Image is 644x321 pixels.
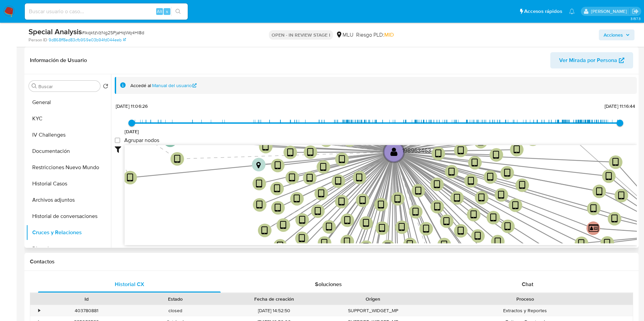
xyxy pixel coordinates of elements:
[42,305,131,316] div: 403780881
[606,171,612,181] text: 
[550,52,633,68] button: Ver Mirada por Persona
[335,176,342,186] text: 
[26,127,111,143] button: IV Challenges
[360,196,366,205] text: 
[26,176,111,192] button: Historial Casos
[30,258,633,265] h1: Contactos
[632,8,639,15] a: Salir
[38,307,40,314] div: •
[307,173,313,183] text: 
[26,94,111,111] button: General
[524,8,562,15] span: Accesos rápidos
[38,83,97,89] input: Buscar
[320,162,327,172] text: 
[299,234,305,243] text: 
[468,176,474,186] text: 
[379,223,385,233] text: 
[136,296,215,302] div: Estado
[326,222,332,232] text: 
[127,173,133,183] text: 
[26,143,111,159] button: Documentación
[378,200,384,209] text: 
[514,145,520,155] text: 
[630,16,641,21] span: 3.157.3
[589,224,599,233] text: 
[612,157,619,167] text: 
[256,179,262,188] text: 
[478,193,485,203] text: 
[475,231,481,241] text: 
[29,26,82,37] b: Special Analysis
[443,216,450,226] text: 
[458,145,464,155] text: 
[323,135,330,145] text: 
[289,173,295,183] text: 
[47,296,126,302] div: Id
[407,240,413,249] text: 
[29,37,47,43] b: Person ID
[261,225,268,235] text: 
[448,167,455,177] text: 
[256,161,261,168] text: 
[274,184,280,194] text: 
[157,8,162,15] span: Alt
[356,173,363,183] text: 
[363,242,369,252] text: 
[415,186,422,196] text: 
[49,37,126,43] a: 9d868ff8ed83cfb959e03b94fd044eeb
[504,168,511,178] text: 
[504,221,511,231] text: 
[30,57,87,64] h1: Información de Usuario
[26,159,111,176] button: Restricciones Nuevo Mundo
[604,238,610,248] text: 
[385,242,391,252] text: 
[490,213,497,223] text: 
[472,158,478,168] text: 
[590,204,597,214] text: 
[152,82,197,89] a: Manual del usuario
[262,142,269,152] text: 
[277,241,283,251] text: 
[339,155,345,164] text: 
[344,237,350,246] text: 
[390,147,398,157] text: 
[399,222,405,232] text: 
[26,192,111,208] button: Archivos adjuntos
[344,215,351,225] text: 
[605,103,635,109] span: [DATE] 11:16:44
[220,305,329,316] div: [DATE] 14:52:50
[26,208,111,224] button: Historial de conversaciones
[275,203,281,213] text: 
[512,200,519,210] text: 
[423,224,429,234] text: 
[454,193,460,203] text: 
[559,52,617,68] span: Ver Mirada por Persona
[131,305,220,316] div: closed
[103,83,108,91] button: Volver al orden por defecto
[318,189,325,199] text: 
[333,296,413,302] div: Origen
[321,238,328,248] text: 
[125,128,139,135] span: [DATE]
[434,202,441,212] text: 
[356,31,394,39] span: Riesgo PLD:
[569,8,575,14] a: Notificaciones
[487,172,494,182] text: 
[269,30,333,40] p: OPEN - IN REVIEW STAGE I
[315,280,342,288] span: Soluciones
[394,194,401,204] text: 
[115,138,120,143] input: Agrupar nodos
[124,137,159,144] span: Agrupar nodos
[299,215,306,225] text: 
[618,191,625,201] text: 
[611,214,618,224] text: 
[294,194,300,204] text: 
[522,280,533,288] span: Chat
[471,210,477,220] text: 
[280,220,287,230] text: 
[287,147,294,157] text: 
[363,218,369,228] text: 
[599,29,634,40] button: Acciones
[412,207,419,217] text: 
[82,29,144,36] span: # IkqktzVzNg2SPjaHqWq4Hl8d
